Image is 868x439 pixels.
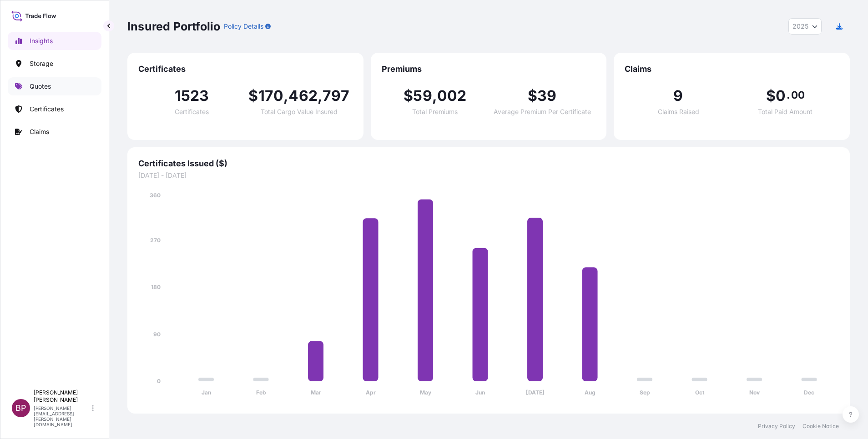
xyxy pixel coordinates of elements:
span: . [787,91,790,99]
tspan: Feb [256,389,266,396]
button: Year Selector [788,18,822,35]
tspan: Aug [585,389,595,396]
span: Total Premiums [412,109,458,115]
tspan: Sep [640,389,650,396]
tspan: 360 [150,192,161,199]
span: 59 [413,89,432,103]
span: BP [15,404,26,413]
span: Total Paid Amount [758,109,812,115]
span: Premiums [382,64,596,75]
a: Quotes [8,77,101,95]
a: Insights [8,32,101,50]
p: Claims [30,127,49,136]
span: 462 [288,89,318,103]
span: $ [248,89,258,103]
tspan: 270 [150,237,161,244]
p: [PERSON_NAME][EMAIL_ADDRESS][PERSON_NAME][DOMAIN_NAME] [34,405,90,427]
span: $ [528,89,537,103]
span: 39 [537,89,556,103]
p: Quotes [30,82,51,91]
p: Policy Details [224,22,263,31]
span: $ [404,89,413,103]
span: Claims Raised [658,109,699,115]
tspan: [DATE] [526,389,545,396]
a: Storage [8,55,101,73]
span: 170 [258,89,284,103]
span: Certificates [138,64,353,75]
a: Certificates [8,100,101,118]
p: Insights [30,36,53,45]
span: 797 [323,89,349,103]
tspan: Jun [475,389,485,396]
span: Certificates Issued ($) [138,158,839,169]
span: 1523 [175,89,209,103]
span: [DATE] - [DATE] [138,171,839,180]
a: Cookie Notice [802,423,839,430]
tspan: Jan [202,389,211,396]
span: Total Cargo Value Insured [261,109,338,115]
span: $ [766,89,776,103]
tspan: 180 [151,284,161,290]
span: 0 [776,89,786,103]
span: , [318,89,323,103]
tspan: 0 [157,378,161,384]
tspan: Nov [749,389,760,396]
a: Privacy Policy [758,423,795,430]
tspan: Mar [311,389,321,396]
span: 2025 [792,22,808,31]
tspan: Apr [366,389,376,396]
span: Claims [625,64,839,75]
p: Storage [30,59,53,68]
a: Claims [8,123,101,141]
span: , [283,89,288,103]
p: [PERSON_NAME] [PERSON_NAME] [34,389,90,404]
span: 002 [437,89,467,103]
span: Certificates [175,109,209,115]
span: 9 [673,89,683,103]
tspan: May [420,389,432,396]
p: Insured Portfolio [127,19,220,34]
tspan: Dec [804,389,814,396]
tspan: Oct [695,389,705,396]
span: 00 [791,91,805,99]
span: Average Premium Per Certificate [494,109,591,115]
span: , [432,89,437,103]
tspan: 90 [153,331,161,338]
p: Certificates [30,105,64,114]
